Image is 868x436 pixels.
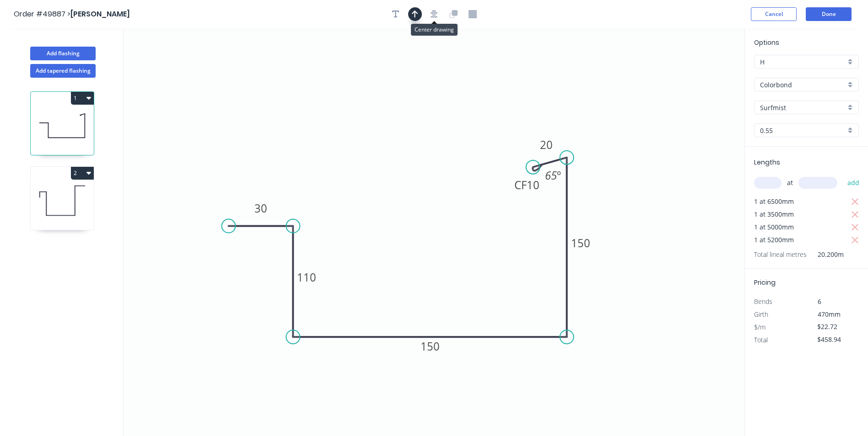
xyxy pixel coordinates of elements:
span: Total lineal metres [754,248,807,261]
span: Girth [754,310,768,319]
tspan: 65 [545,168,557,183]
tspan: 20 [540,137,553,152]
button: Done [806,7,852,21]
input: Thickness [760,126,846,135]
tspan: 150 [421,339,440,354]
span: 1 at 5000mm [754,221,794,234]
div: Center drawing [411,24,458,36]
span: 6 [818,297,821,306]
span: 1 at 6500mm [754,195,794,208]
span: 1 at 5200mm [754,234,794,246]
span: Bends [754,297,772,306]
span: 1 at 3500mm [754,208,794,221]
tspan: 150 [571,235,590,250]
span: Lengths [754,158,780,167]
span: Pricing [754,278,776,287]
button: Cancel [751,7,797,21]
input: Colour [760,103,846,112]
tspan: 10 [527,177,539,192]
span: Total [754,335,768,344]
button: Add flashing [30,47,96,60]
button: add [843,175,864,191]
input: Material [760,80,846,90]
tspan: CF [514,177,527,192]
svg: 0 [124,28,744,436]
span: [PERSON_NAME] [70,9,130,19]
tspan: 110 [297,270,316,285]
button: Add tapered flashing [30,64,96,78]
input: Price level [760,57,846,67]
span: 20.200m [807,248,844,261]
button: 2 [71,167,94,180]
button: 1 [71,92,94,105]
tspan: 30 [254,201,267,216]
span: Options [754,38,779,47]
span: 470mm [818,310,841,319]
span: Order #49887 > [14,9,70,19]
span: $/m [754,323,766,331]
span: at [787,176,793,189]
tspan: º [557,168,561,183]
